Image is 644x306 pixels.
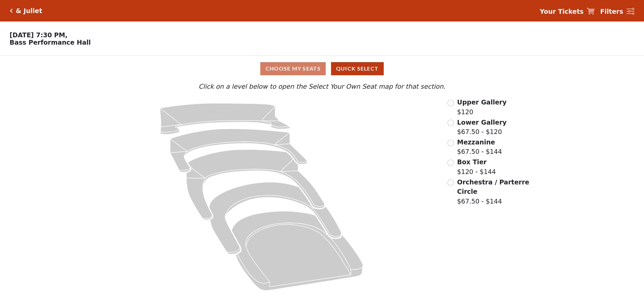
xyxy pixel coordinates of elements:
[10,8,13,13] a: Click here to go back to filters
[457,178,529,195] span: Orchestra / Parterre Circle
[457,97,507,117] label: $120
[85,82,559,91] p: Click on a level below to open the Select Your Own Seat map for that section.
[331,62,384,75] button: Quick Select
[540,8,584,15] strong: Your Tickets
[457,137,502,157] label: $67.50 - $144
[457,138,495,146] span: Mezzanine
[170,129,308,172] path: Lower Gallery - Seats Available: 95
[457,118,507,137] label: $67.50 - $120
[540,7,595,16] a: Your Tickets
[457,119,507,126] span: Lower Gallery
[16,7,42,15] h5: & Juliet
[457,158,487,166] span: Box Tier
[600,7,634,16] a: Filters
[457,157,496,176] label: $120 - $144
[457,177,530,206] label: $67.50 - $144
[160,103,290,134] path: Upper Gallery - Seats Available: 163
[232,211,363,291] path: Orchestra / Parterre Circle - Seats Available: 36
[600,8,623,15] strong: Filters
[457,98,507,106] span: Upper Gallery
